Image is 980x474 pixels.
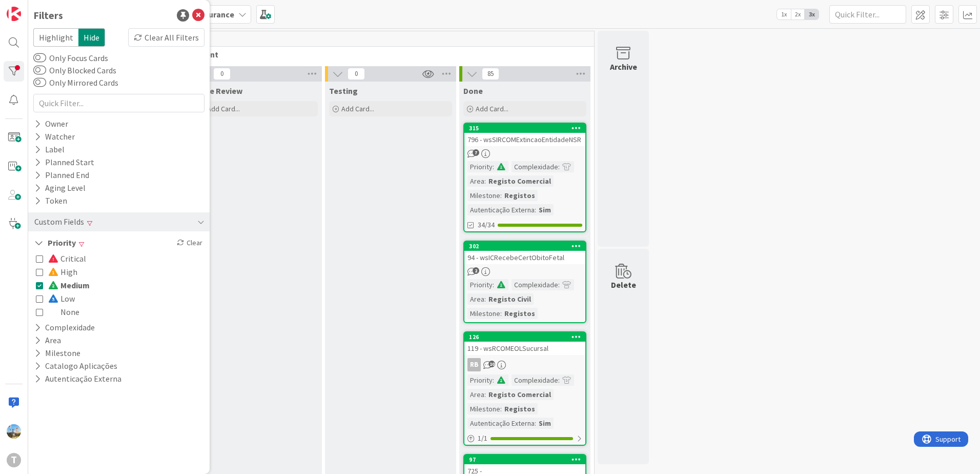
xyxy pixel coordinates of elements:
[558,279,560,290] span: :
[33,64,116,76] label: Only Blocked Cards
[33,194,68,207] div: Token
[512,279,558,290] div: Complexidade
[463,123,586,232] a: 315796 - wsSIRCOMExtincaoEntidadeNSRPriority:Complexidade:Area:Registo ComercialMilestone:Registo...
[467,161,493,172] div: Priority
[48,292,75,305] span: Low
[33,372,122,385] button: Autenticação Externa
[482,68,499,80] span: 85
[493,279,494,290] span: :
[536,204,554,215] div: Sim
[33,334,62,347] button: Area
[493,374,494,386] span: :
[467,403,500,414] div: Milestone
[476,104,508,113] span: Add Card...
[33,28,78,47] span: Highlight
[329,86,358,96] span: Testing
[33,53,46,63] button: Only Focus Cards
[7,424,21,439] img: DG
[500,190,502,201] span: :
[829,5,906,24] input: Quick Filter...
[488,361,495,367] span: 10
[207,104,240,113] span: Add Card...
[502,403,538,414] div: Registos
[464,455,585,464] div: 97
[805,9,819,19] span: 3x
[467,308,500,319] div: Milestone
[464,124,585,133] div: 315
[467,279,493,290] div: Priority
[512,374,558,386] div: Complexidade
[464,332,585,342] div: 126
[175,236,205,249] div: Clear
[486,293,534,305] div: Registo Civil
[463,241,586,323] a: 30294 - wsICRecebeCertObitoFetalPriority:Complexidade:Area:Registo CivilMilestone:Registos
[791,9,805,19] span: 2x
[464,332,585,355] div: 126119 - wsRCOMEOLSucursal
[48,305,79,319] span: None
[464,133,585,146] div: 796 - wsSIRCOMExtincaoEntidadeNSR
[467,293,484,305] div: Area
[33,65,46,75] button: Only Blocked Cards
[7,453,21,467] div: T
[473,149,479,156] span: 7
[467,190,500,201] div: Milestone
[48,265,77,279] span: High
[464,242,585,264] div: 30294 - wsICRecebeCertObitoFetal
[558,161,560,172] span: :
[48,252,86,265] span: Critical
[464,358,585,371] div: RB
[7,7,21,21] img: Visit kanbanzone.com
[486,389,554,400] div: Registo Comercial
[463,86,483,96] span: Done
[469,456,585,463] div: 97
[493,161,494,172] span: :
[33,215,85,228] div: Custom Fields
[22,2,47,14] span: Support
[502,308,538,319] div: Registos
[469,125,585,132] div: 315
[469,243,585,250] div: 302
[469,333,585,341] div: 126
[467,175,484,187] div: Area
[33,94,205,112] input: Quick Filter...
[500,308,502,319] span: :
[33,321,96,334] button: Complexidade
[33,182,87,194] div: Aging Level
[33,77,46,88] button: Only Mirrored Cards
[33,117,69,130] div: Owner
[467,418,535,429] div: Autenticação Externa
[464,124,585,146] div: 315796 - wsSIRCOMExtincaoEntidadeNSR
[463,331,586,446] a: 126119 - wsRCOMEOLSucursalRBPriority:Complexidade:Area:Registo ComercialMilestone:RegistosAutenti...
[500,403,502,414] span: :
[341,104,374,113] span: Add Card...
[467,374,493,386] div: Priority
[502,190,538,201] div: Registos
[473,267,479,274] span: 2
[478,220,495,230] span: 34/34
[33,156,95,169] div: Planned Start
[610,61,637,73] div: Archive
[33,360,118,372] button: Catalogo Aplicações
[48,279,90,292] span: Medium
[512,161,558,172] div: Complexidade
[36,265,77,279] button: High
[348,68,365,80] span: 0
[478,433,487,444] span: 1 / 1
[484,175,486,187] span: :
[78,28,105,47] span: Hide
[33,76,118,89] label: Only Mirrored Cards
[36,252,86,265] button: Critical
[168,49,581,60] span: Development
[484,389,486,400] span: :
[467,358,481,371] div: RB
[467,389,484,400] div: Area
[128,28,205,47] div: Clear All Filters
[36,292,75,305] button: Low
[558,374,560,386] span: :
[33,143,66,156] div: Label
[535,418,536,429] span: :
[213,68,231,80] span: 0
[464,251,585,264] div: 94 - wsICRecebeCertObitoFetal
[467,204,535,215] div: Autenticação Externa
[195,86,242,96] span: Code Review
